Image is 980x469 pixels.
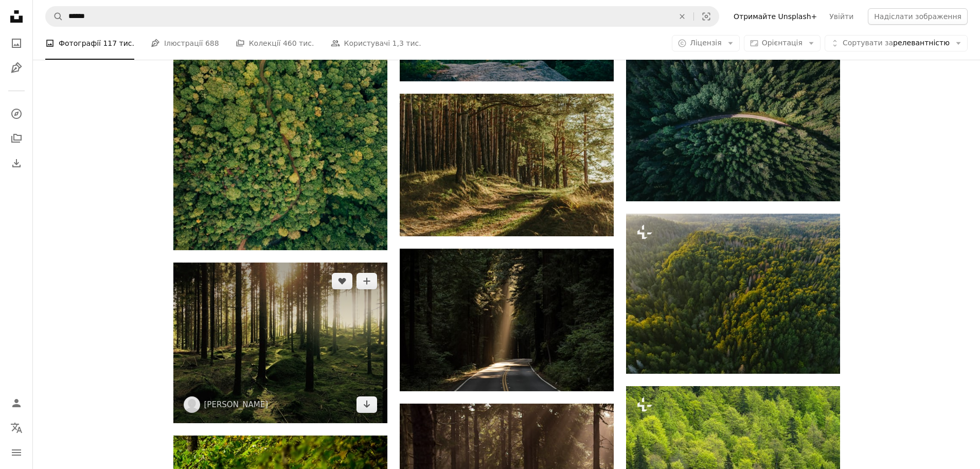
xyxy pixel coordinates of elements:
a: Дослідити [6,103,27,124]
a: Завантажити [357,396,377,413]
a: зеленолистяні дерева [400,160,614,169]
font: Колекції [249,39,281,47]
button: Орієнтація [744,35,821,51]
img: аерофотознімок дороги, оточеної зеленими деревами [626,41,840,201]
font: 1,3 тис. [393,39,421,47]
a: порожня бетонна дорога, вкрита високими деревами, оточена сонячними променями [400,315,614,324]
a: Увійти [823,8,860,25]
button: Додати до колекції [357,273,377,289]
img: Перейти до профілю Gustav Gullstrand [184,396,200,413]
font: релевантністю [893,39,950,47]
font: Ліцензія [690,39,721,47]
a: Колекції [6,128,27,149]
button: Очистити [671,7,693,26]
font: Надіслати зображення [874,12,961,21]
a: Ілюстрації [6,58,27,78]
a: Вид з повітря на пишний зелений ліс [173,84,387,94]
button: Меню [6,442,27,463]
img: порожня бетонна дорога, вкрита високими деревами, оточена сонячними променями [400,249,614,391]
img: зеленолистяні дерева [400,94,614,236]
img: Вид з висоти пташиного польоту на ліс з безліччю дерев [626,214,840,374]
a: Історія завантажень [6,153,27,173]
font: Отримайте Unsplash+ [734,12,817,21]
font: Сортувати за [843,39,893,47]
a: Ілюстрації 688 [151,27,219,60]
font: Орієнтація [762,39,803,47]
a: Користувачі 1,3 тис. [331,27,421,60]
a: зелені сосни [173,338,387,347]
button: Надіслати зображення [868,8,968,25]
a: Отримайте Unsplash+ [727,8,823,25]
a: велика група зелених дерев у лісі [626,453,840,462]
font: [PERSON_NAME] [204,400,269,409]
font: 460 тис. [283,39,314,47]
button: Пошук на Unsplash [46,7,63,26]
button: Подобається [332,273,352,289]
form: Знайти візуальні матеріали на всьому сайті [45,6,719,27]
button: Ліцензія [672,35,739,51]
a: [PERSON_NAME] [204,399,269,410]
button: Мова [6,418,27,438]
font: Користувачі [344,39,390,47]
a: фото лісу при слабкому освітленні [400,459,614,468]
a: Головна — Unsplash [6,6,27,29]
a: Увійти / Зареєструватися [6,393,27,413]
font: Ілюстрації [164,39,203,47]
font: 688 [205,39,219,47]
a: Фотографії [6,33,27,54]
a: Колекції 460 тис. [236,27,314,60]
button: Сортувати зарелевантністю [825,35,968,51]
img: зелені сосни [173,263,387,423]
a: аерофотознімок дороги, оточеної зеленими деревами [626,116,840,126]
a: Вид з висоти пташиного польоту на ліс з безліччю дерев [626,289,840,298]
font: Увійти [829,12,853,21]
button: Візуальний пошук [694,7,719,26]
